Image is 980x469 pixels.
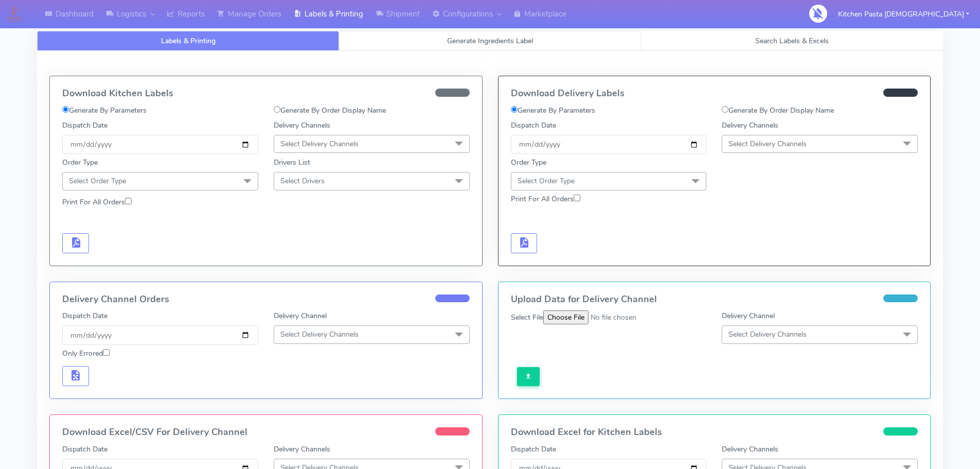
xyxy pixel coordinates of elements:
input: Print For All Orders [125,198,132,204]
label: Dispatch Date [62,120,108,131]
label: Print For All Orders [62,197,132,207]
span: Select Delivery Channels [280,139,359,149]
label: Select File [511,312,543,323]
label: Drivers List [274,157,310,168]
h4: Download Delivery Labels [511,89,918,99]
span: Select Delivery Channels [280,329,359,339]
h4: Delivery Channel Orders [62,294,470,305]
input: Only Errored [103,349,110,356]
span: Select Delivery Channels [728,139,807,149]
ul: Tabs [37,31,943,51]
span: Labels & Printing [161,36,216,46]
label: Only Errored [62,348,110,359]
label: Delivery Channels [274,120,330,131]
span: Select Order Type [518,176,575,186]
h4: Download Excel for Kitchen Labels [511,427,918,438]
label: Generate By Order Display Name [274,105,386,116]
label: Delivery Channels [274,444,330,455]
span: Generate Ingredients Label [447,36,533,46]
input: Generate By Parameters [511,106,518,113]
span: Select Order Type [69,176,126,186]
label: Order Type [511,157,546,168]
label: Delivery Channel [274,310,327,321]
h4: Upload Data for Delivery Channel [511,294,918,305]
label: Order Type [62,157,98,168]
span: Search Labels & Excels [755,36,829,46]
button: Kitchen Pasta [DEMOGRAPHIC_DATA] [830,4,977,25]
h4: Download Kitchen Labels [62,89,470,99]
label: Generate By Parameters [511,105,595,116]
input: Generate By Parameters [62,106,69,113]
label: Delivery Channel [722,310,775,321]
h4: Download Excel/CSV For Delivery Channel [62,427,470,438]
label: Dispatch Date [511,444,556,455]
label: Dispatch Date [511,120,556,131]
label: Dispatch Date [62,310,108,321]
input: Generate By Order Display Name [722,106,728,113]
input: Generate By Order Display Name [274,106,280,113]
label: Delivery Channels [722,444,778,455]
label: Print For All Orders [511,194,580,204]
input: Print For All Orders [574,195,580,201]
label: Dispatch Date [62,444,108,455]
label: Generate By Order Display Name [722,105,834,116]
span: Select Delivery Channels [728,329,807,339]
label: Delivery Channels [722,120,778,131]
label: Generate By Parameters [62,105,147,116]
span: Select Drivers [280,176,325,186]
